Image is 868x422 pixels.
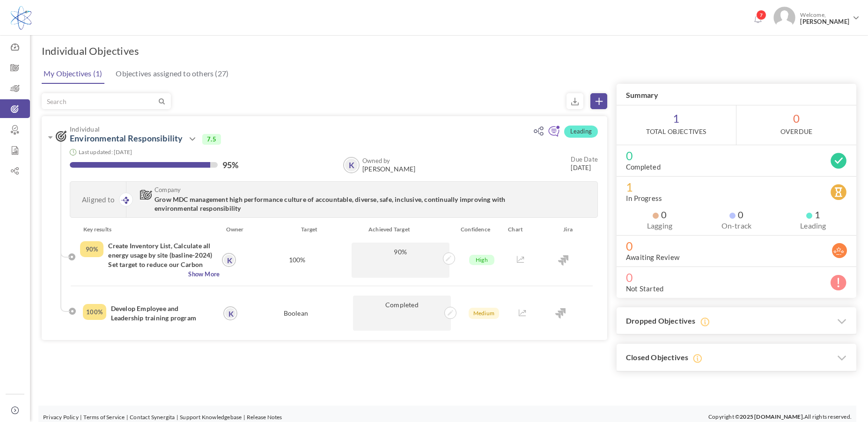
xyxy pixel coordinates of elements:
p: Completed [353,296,451,331]
label: On-track [703,221,770,230]
img: Photo [773,7,795,29]
span: High [469,255,494,265]
small: [DATE] [571,155,598,172]
div: Jira [543,225,593,234]
a: K [344,158,359,172]
a: K [223,254,235,266]
label: OverDue [780,127,812,136]
h1: Individual Objectives [42,44,139,58]
span: 7 [756,10,766,20]
li: | [243,413,245,422]
span: Company [154,186,518,193]
div: Key results [76,225,221,234]
div: Aligned to [70,182,126,217]
label: Lagging [626,221,693,230]
span: 0 [736,105,856,145]
h3: Dropped Objectives [617,307,856,335]
span: Grow MDC management high performance culture of accountable, diverse, safe, inclusive, continuall... [154,195,506,213]
input: Search [42,94,157,109]
label: Not Started [626,284,663,293]
a: Release Notes [247,414,282,421]
small: Last updated: [DATE] [79,148,132,155]
span: Show More [80,269,220,279]
img: Jira Integration [558,255,568,266]
h4: Develop Employee and Leadership training program [111,304,212,323]
a: Update achivements [443,253,455,262]
label: Completed [626,162,661,171]
label: Awaiting Review [626,252,679,262]
img: Logo [11,6,31,30]
span: Leading [564,126,598,138]
a: Environmental Responsibility [70,133,183,143]
label: In Progress [626,193,662,203]
li: | [80,413,82,422]
span: Individual [70,126,518,133]
span: [PERSON_NAME] [800,18,849,25]
span: 1 [806,210,820,219]
div: Chart [503,225,543,234]
h3: Summary [617,84,856,105]
label: Leading [780,221,847,230]
a: Objectives assigned to others (27) [113,64,231,83]
span: Welcome, [795,7,852,30]
div: Completed Percentage [80,241,103,257]
div: 100% [245,241,349,279]
p: Copyright © All rights reserved. [708,412,852,422]
div: Completed Percentage [83,304,106,320]
span: [PERSON_NAME] [362,165,416,173]
b: 2025 [DOMAIN_NAME]. [740,413,804,420]
div: Achieved Target [354,225,454,234]
span: 0 [653,210,667,219]
img: Jira Integration [555,308,566,318]
span: 7.5 [202,134,221,144]
a: Create Objective [590,93,607,109]
a: Contact Synergita [130,414,175,421]
b: Owned by [362,157,390,164]
span: Medium [469,308,499,319]
a: Support Knowledgebase [180,414,242,421]
span: 0 [729,210,743,219]
li: | [177,413,178,422]
div: Owner [221,225,255,234]
span: 90% [356,247,445,256]
label: 95% [222,160,239,170]
h3: Closed Objectives [617,344,856,371]
a: Update achivements [441,308,454,316]
small: Export [566,93,583,109]
a: Photo Welcome,[PERSON_NAME] [770,3,863,30]
a: K [224,307,236,319]
a: Add continuous feedback [548,130,560,138]
a: Notifications [750,12,765,27]
label: Total Objectives [646,127,706,136]
span: 0 [626,273,847,282]
a: Terms of Service [83,414,125,421]
a: Privacy Policy [43,414,79,421]
span: 0 [626,241,847,251]
span: 1 [617,105,736,145]
span: 0 [626,151,847,160]
h4: Create Inventory List, Calculate all energy usage by site (basline-2024) Set target to reduce our... [108,241,213,269]
div: Boolean [244,296,348,331]
li: | [126,413,128,422]
span: 1 [626,182,847,192]
div: Target [255,225,354,234]
small: Due Date [571,155,598,163]
a: My Objectives (1) [41,64,104,84]
div: Confidence [454,225,503,234]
